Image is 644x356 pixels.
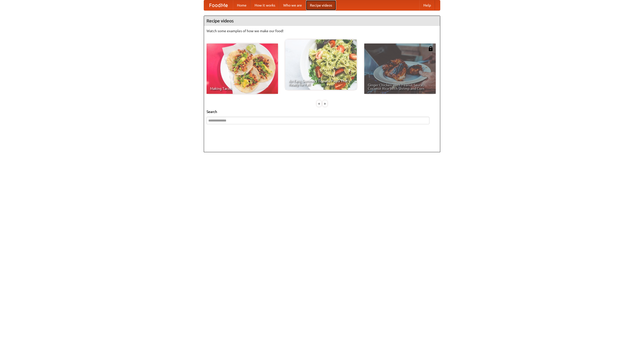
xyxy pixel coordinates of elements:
a: Who we are [279,0,306,10]
img: 483408.png [428,46,433,51]
div: » [323,100,327,107]
a: Making Tacos [207,44,278,94]
a: Help [419,0,435,10]
a: Recipe videos [306,0,336,10]
a: An Easy, Summery Tomato Pasta That's Ready for Fall [285,39,357,90]
a: Home [233,0,251,10]
h5: Search [207,109,437,114]
a: FoodMe [204,0,233,10]
a: How it works [251,0,279,10]
span: Making Tacos [210,87,274,90]
div: « [317,100,321,107]
span: An Easy, Summery Tomato Pasta That's Ready for Fall [289,79,353,86]
h4: Recipe videos [204,16,440,26]
p: Watch some examples of how we make our food! [207,28,437,33]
